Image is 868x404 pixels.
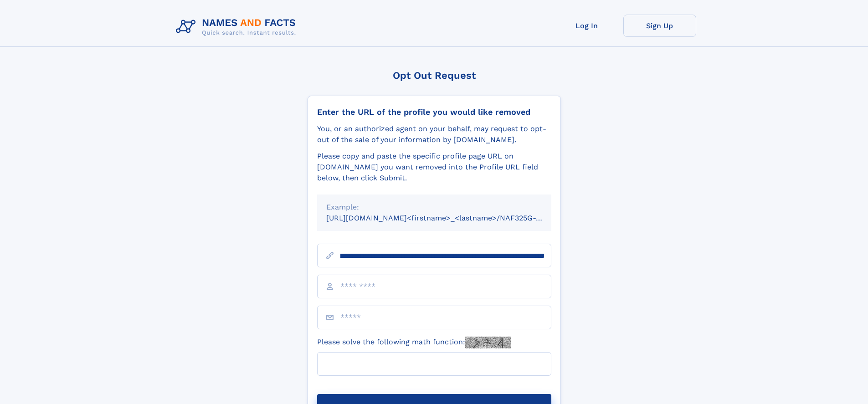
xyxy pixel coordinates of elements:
[308,70,561,81] div: Opt Out Request
[317,123,551,145] div: You, or an authorized agent on your behalf, may request to opt-out of the sale of your informatio...
[317,107,551,117] div: Enter the URL of the profile you would like removed
[623,15,696,37] a: Sign Up
[172,15,303,39] img: Logo Names and Facts
[326,202,542,213] div: Example:
[326,214,569,222] small: [URL][DOMAIN_NAME]<firstname>_<lastname>/NAF325G-xxxxxxxx
[317,337,511,348] label: Please solve the following math function:
[550,15,623,37] a: Log In
[317,151,551,184] div: Please copy and paste the specific profile page URL on [DOMAIN_NAME] you want removed into the Pr...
